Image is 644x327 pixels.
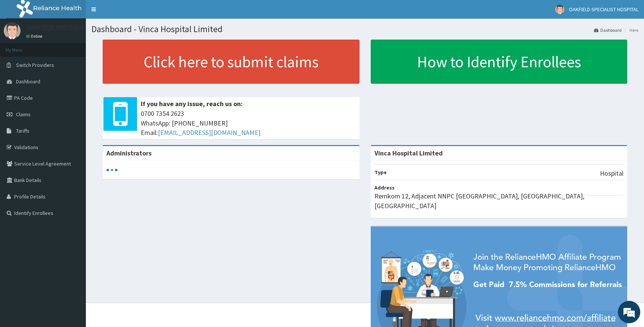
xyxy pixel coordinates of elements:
[26,24,119,31] p: OAKFIELD SPECIALIST HOSPITAL
[26,34,44,39] a: Online
[594,27,622,33] a: Dashboard
[16,78,40,85] span: Dashboard
[4,22,21,39] img: User Image
[106,164,118,176] svg: audio-loading
[622,27,638,33] li: Here
[91,24,638,34] h1: Dashboard - Vinca Hospital Limited
[374,149,443,157] strong: Vinca Hospital Limited
[103,40,360,84] a: Click here to submit claims
[374,184,395,191] b: Address
[16,111,31,118] span: Claims
[569,6,638,13] span: OAKFIELD SPECIALIST HOSPITAL
[16,62,54,68] span: Switch Providers
[555,5,564,14] img: User Image
[106,149,152,157] b: Administrators
[371,40,628,84] a: How to Identify Enrollees
[374,191,624,210] p: Remkom 12, Adjacent NNPC [GEOGRAPHIC_DATA], [GEOGRAPHIC_DATA], [GEOGRAPHIC_DATA]
[141,99,243,108] b: If you have any issue, reach us on:
[600,169,623,178] p: Hospital
[141,109,356,138] span: 0700 7354 2623 WhatsApp: [PHONE_NUMBER] Email:
[374,169,387,176] b: Type
[16,127,29,134] span: Tariffs
[158,128,261,137] a: [EMAIL_ADDRESS][DOMAIN_NAME]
